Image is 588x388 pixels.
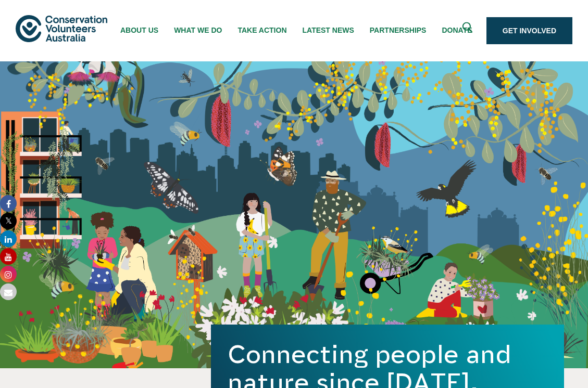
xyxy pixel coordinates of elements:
span: Latest News [303,26,354,34]
span: Partnerships [370,26,427,34]
span: Expand search box [462,22,475,40]
button: Expand search box Close search box [456,18,481,43]
span: Take Action [237,26,286,34]
a: Get Involved [486,17,572,44]
img: logo.svg [16,15,107,42]
span: About Us [120,26,158,34]
span: What We Do [174,26,222,34]
span: Donate [442,26,472,34]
